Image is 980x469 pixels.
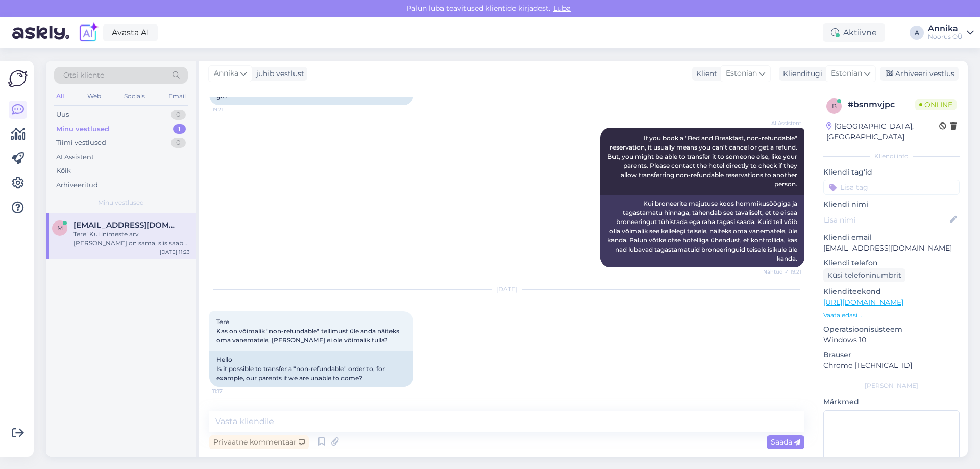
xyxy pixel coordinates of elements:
[607,134,799,188] span: If you book a "Bed and Breakfast, non-refundable" reservation, it usually means you can't cancel ...
[928,24,974,41] a: AnnikaNoorus OÜ
[103,24,158,41] a: Avasta AI
[823,268,905,282] div: Küsi telefoninumbrit
[209,351,413,387] div: Hello Is it possible to transfer a "non-refundable" order to, for example, our parents if we are ...
[63,70,104,81] span: Otsi kliente
[78,22,99,43] img: explore-ai
[832,102,837,110] span: b
[823,335,960,345] p: Windows 10
[823,232,960,243] p: Kliendi email
[763,268,801,276] span: Nähtud ✓ 19:21
[848,98,915,111] div: # bsnmvjpc
[823,324,960,335] p: Operatsioonisüsteem
[171,138,186,148] div: 0
[928,24,963,33] div: Annika
[763,401,801,409] span: AI Assistent
[771,437,800,447] span: Saada
[823,360,960,371] p: Chrome [TECHNICAL_ID]
[209,435,309,449] div: Privaatne kommentaar
[600,195,804,267] div: Kui broneerite majutuse koos hommikusöögiga ja tagastamatu hinnaga, tähendab see tavaliselt, et t...
[823,167,960,178] p: Kliendi tag'id
[73,230,190,248] div: Tere! Kui inimeste arv [PERSON_NAME] on sama, siis saab üle anda. [PERSON_NAME] asemel majutuvad ...
[173,124,186,134] div: 1
[823,152,960,161] div: Kliendi info
[56,110,69,120] div: Uus
[166,90,188,103] div: Email
[57,224,63,232] span: m
[823,286,960,297] p: Klienditeekond
[216,318,401,344] span: Tere Kas on võimalik "non-refundable" tellimust üle anda näiteks oma vanematele, [PERSON_NAME] ei...
[823,23,885,42] div: Aktiivne
[823,350,960,360] p: Brauser
[880,67,959,81] div: Arhiveeri vestlus
[212,387,251,395] span: 11:17
[73,220,180,230] span: mtaimre@hotmail.com
[823,199,960,210] p: Kliendi nimi
[823,180,960,195] input: Lisa tag
[56,124,109,134] div: Minu vestlused
[928,33,963,41] div: Noorus OÜ
[831,68,862,79] span: Estonian
[214,68,238,79] span: Annika
[823,258,960,268] p: Kliendi telefon
[160,248,190,256] div: [DATE] 11:23
[54,90,66,103] div: All
[823,397,960,407] p: Märkmed
[779,68,822,79] div: Klienditugi
[171,110,186,120] div: 0
[692,68,717,79] div: Klient
[56,152,94,162] div: AI Assistent
[823,381,960,390] div: [PERSON_NAME]
[98,198,144,207] span: Minu vestlused
[56,180,98,190] div: Arhiveeritud
[763,119,801,127] span: AI Assistent
[56,138,106,148] div: Tiimi vestlused
[915,99,957,110] span: Online
[209,285,804,294] div: [DATE]
[910,26,924,40] div: A
[212,106,251,113] span: 19:21
[823,243,960,254] p: [EMAIL_ADDRESS][DOMAIN_NAME]
[85,90,103,103] div: Web
[252,68,304,79] div: juhib vestlust
[550,4,574,13] span: Luba
[8,69,28,88] img: Askly Logo
[823,298,903,307] a: [URL][DOMAIN_NAME]
[56,166,71,176] div: Kõik
[823,311,960,320] p: Vaata edasi ...
[824,214,948,226] input: Lisa nimi
[826,121,939,142] div: [GEOGRAPHIC_DATA], [GEOGRAPHIC_DATA]
[726,68,757,79] span: Estonian
[122,90,147,103] div: Socials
